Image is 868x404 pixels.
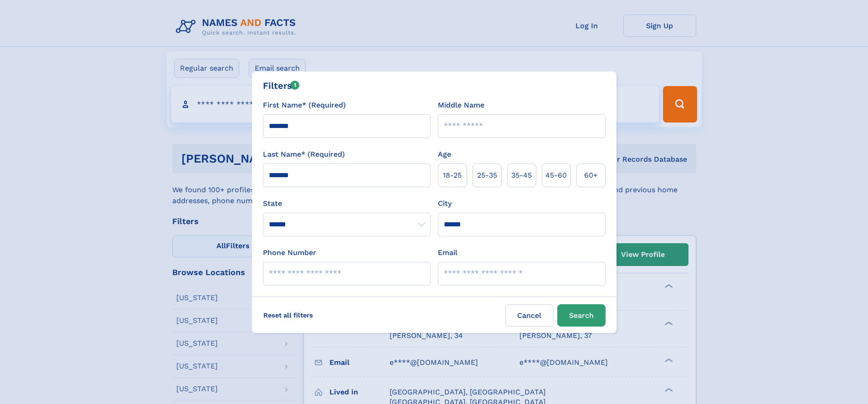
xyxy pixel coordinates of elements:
[263,149,345,160] label: Last Name* (Required)
[438,149,451,160] label: Age
[584,170,598,181] span: 60+
[263,198,431,209] label: State
[438,247,457,258] label: Email
[263,247,316,258] label: Phone Number
[545,170,567,181] span: 45‑60
[438,198,452,209] label: City
[505,304,554,327] label: Cancel
[438,100,484,111] label: Middle Name
[557,304,606,327] button: Search
[477,170,497,181] span: 25‑35
[257,304,319,326] label: Reset all filters
[263,79,300,92] div: Filters
[511,170,532,181] span: 35‑45
[443,170,462,181] span: 18‑25
[263,100,346,111] label: First Name* (Required)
